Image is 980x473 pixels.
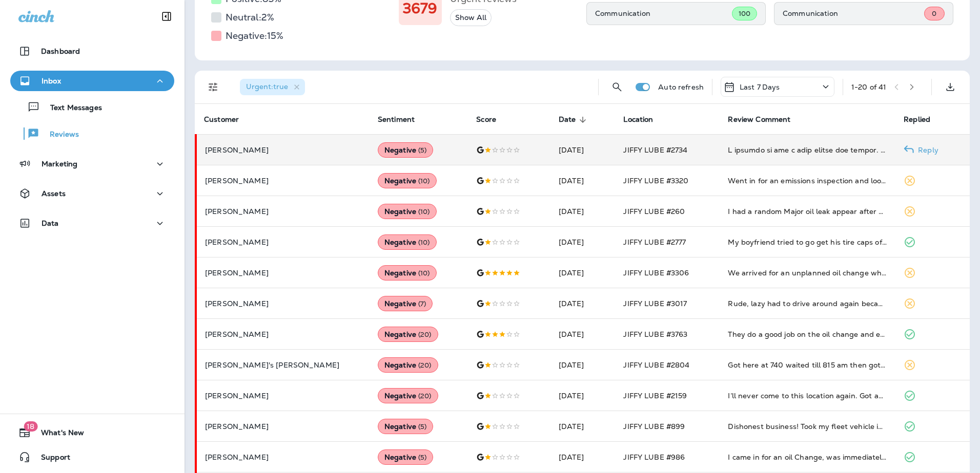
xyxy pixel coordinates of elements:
[246,82,288,91] span: Urgent : true
[378,115,428,124] span: Sentiment
[418,207,430,216] span: ( 10 )
[550,165,615,196] td: [DATE]
[205,269,361,277] p: [PERSON_NAME]
[378,327,438,342] div: Negative
[418,146,426,155] span: ( 5 )
[31,453,70,465] span: Support
[623,360,689,370] span: JIFFY LUBE #2804
[10,422,174,443] button: 18What's New
[728,360,887,370] div: Got here at 740 waited till 815 am then got in and waited till past 9 for a simple oil change cra...
[559,115,589,124] span: Date
[240,79,305,95] div: Urgent:true
[205,238,361,246] p: [PERSON_NAME]
[623,115,666,124] span: Location
[418,453,426,462] span: ( 5 )
[623,207,685,216] span: JIFFY LUBE #260
[623,299,687,308] span: JIFFY LUBE #3017
[739,9,750,18] span: 100
[378,419,434,434] div: Negative
[783,9,924,17] p: Communication
[378,234,437,250] div: Negative
[39,130,79,140] p: Reviews
[418,330,432,339] span: ( 20 )
[932,9,936,18] span: 0
[940,77,961,97] button: Export as CSV
[728,329,887,339] div: They do a good job on the oil change and emissions inspection. BUT beware the UPSELL. I know when...
[550,350,615,380] td: [DATE]
[728,298,887,309] div: Rude, lazy had to drive around again because they didn’t put air in tires or re set my oil change...
[31,428,84,441] span: What's New
[24,421,37,432] span: 18
[418,269,430,277] span: ( 10 )
[623,391,687,400] span: JIFFY LUBE #2159
[623,422,685,431] span: JIFFY LUBE #899
[476,115,496,124] span: Score
[418,299,426,308] span: ( 7 )
[595,9,732,17] p: Communication
[42,189,66,198] p: Assets
[10,213,174,233] button: Data
[623,115,653,124] span: Location
[418,177,430,185] span: ( 10 )
[418,422,426,431] span: ( 5 )
[204,115,252,124] span: Customer
[152,6,181,27] button: Collapse Sidebar
[728,421,887,432] div: Dishonest business! Took my fleet vehicle in for an oil change today. Since it’s a fleet vehicle ...
[550,288,615,319] td: [DATE]
[728,206,887,217] div: I had a random Major oil leak appear after having a minor disagreement with one of the team membe...
[550,196,615,227] td: [DATE]
[378,357,438,373] div: Negative
[10,96,174,118] button: Text Messages
[378,204,437,219] div: Negative
[623,145,687,155] span: JIFFY LUBE #2734
[378,142,434,158] div: Negative
[205,392,361,400] p: [PERSON_NAME]
[851,83,886,91] div: 1 - 20 of 41
[205,361,361,369] p: [PERSON_NAME]'s [PERSON_NAME]
[205,453,361,461] p: [PERSON_NAME]
[205,422,361,431] p: [PERSON_NAME]
[205,146,361,154] p: [PERSON_NAME]
[41,47,80,55] p: Dashboard
[550,319,615,350] td: [DATE]
[550,380,615,411] td: [DATE]
[205,299,361,308] p: [PERSON_NAME]
[42,219,59,227] p: Data
[226,28,283,44] h5: Negative: 15 %
[418,361,432,370] span: ( 20 )
[378,265,437,281] div: Negative
[623,176,688,185] span: JIFFY LUBE #3320
[658,83,704,91] p: Auto refresh
[728,115,804,124] span: Review Comment
[728,391,887,401] div: I’ll never come to this location again. Got an oil change, tires rotated, wiper blades changed an...
[728,176,887,186] div: Went in for an emissions inspection and looked out to see 3 techs playing around inside me vehicl...
[10,41,174,61] button: Dashboard
[10,183,174,204] button: Assets
[728,268,887,278] div: We arrived for an unplanned oil change while traveling. It took over an hour to get through. Ever...
[10,154,174,174] button: Marketing
[728,237,887,247] div: My boyfriend tried to go get his tire caps off that THEY screwed on to tight in the first place. ...
[378,115,415,124] span: Sentiment
[10,71,174,91] button: Inbox
[203,77,223,97] button: Filters
[10,447,174,467] button: Support
[378,173,437,188] div: Negative
[623,453,685,462] span: JIFFY LUBE #986
[418,238,430,247] span: ( 10 )
[204,115,239,124] span: Customer
[728,452,887,462] div: I came in for an oil Change, was immediately met in the lobby with other customers arguing over s...
[623,238,686,247] span: JIFFY LUBE #2777
[550,411,615,442] td: [DATE]
[914,146,938,154] p: Reply
[40,103,102,113] p: Text Messages
[550,442,615,472] td: [DATE]
[740,83,780,91] p: Last 7 Days
[42,160,77,168] p: Marketing
[550,257,615,288] td: [DATE]
[559,115,576,124] span: Date
[728,145,887,155] div: I stopped in for a last minute oil change. I pulled up to the service day and was met by a fella ...
[378,449,434,465] div: Negative
[623,330,687,339] span: JIFFY LUBE #3763
[623,268,689,277] span: JIFFY LUBE #3306
[205,177,361,185] p: [PERSON_NAME]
